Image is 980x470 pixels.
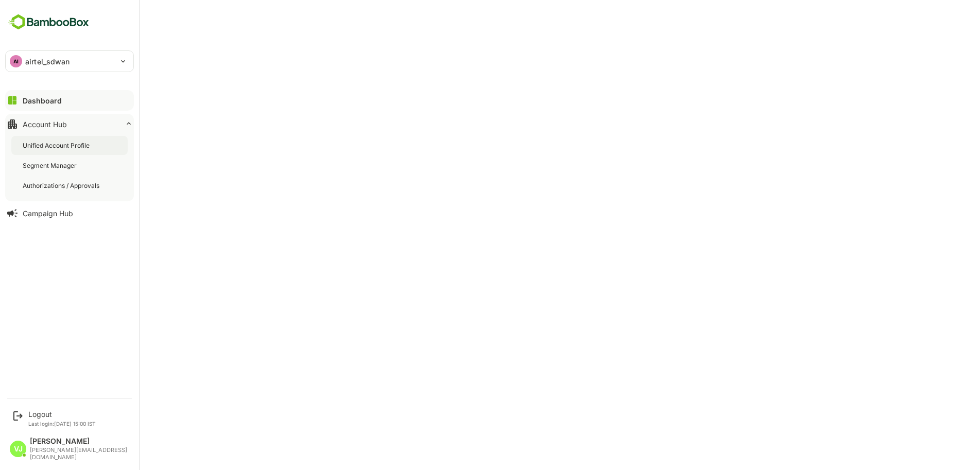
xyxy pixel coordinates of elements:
[23,120,67,129] div: Account Hub
[23,161,79,170] div: Segment Manager
[28,421,96,427] p: Last login: [DATE] 15:00 IST
[23,209,73,218] div: Campaign Hub
[25,56,70,67] p: airtel_sdwan
[5,12,92,32] img: BambooboxFullLogoMark.5f36c76dfaba33ec1ec1367b70bb1252.svg
[5,90,134,111] button: Dashboard
[5,114,134,134] button: Account Hub
[30,437,129,446] div: [PERSON_NAME]
[23,96,62,105] div: Dashboard
[23,181,101,190] div: Authorizations / Approvals
[23,141,92,150] div: Unified Account Profile
[10,55,22,67] div: AI
[30,447,129,461] div: [PERSON_NAME][EMAIL_ADDRESS][DOMAIN_NAME]
[6,51,133,72] div: AIairtel_sdwan
[10,441,26,457] div: VJ
[28,410,96,419] div: Logout
[5,203,134,223] button: Campaign Hub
